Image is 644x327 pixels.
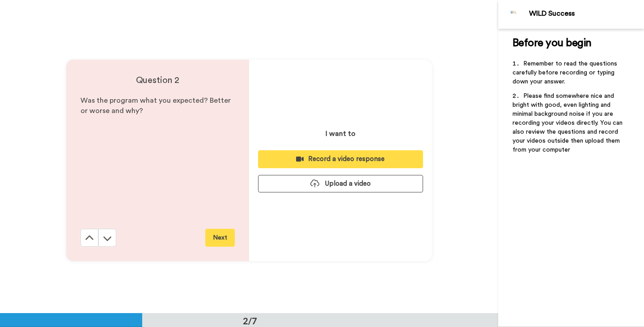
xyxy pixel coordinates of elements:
[326,128,356,139] p: I want to
[258,175,423,192] button: Upload a video
[80,97,233,114] span: Was the program what you expected? Better or worse and why?
[529,9,644,18] div: WILD Success
[80,74,235,87] h4: Question 2
[265,154,416,164] div: Record a video response
[513,93,624,153] span: Please find somewhere nice and bright with good, even lighting and minimal background noise if yo...
[205,229,235,247] button: Next
[513,61,619,85] span: Remember to read the questions carefully before recording or typing down your answer.
[513,38,592,48] span: Before you begin
[503,4,525,25] img: Profile Image
[258,150,423,168] button: Record a video response
[229,314,271,327] div: 2/7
